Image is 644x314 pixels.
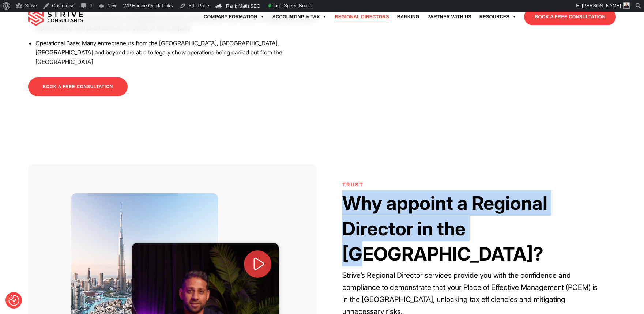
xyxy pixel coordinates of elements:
[331,7,393,27] a: Regional Directors
[226,3,260,9] span: Rank Math SEO
[342,182,602,188] h6: TRUST
[8,295,19,306] button: Consent Preferences
[268,7,331,27] a: Accounting & Tax
[342,192,547,265] strong: Why appoint a Regional Director in the [GEOGRAPHIC_DATA]?
[524,8,616,25] a: BOOK A FREE CONSULTATION
[200,7,268,27] a: Company Formation
[28,77,128,96] a: BOOK A FREE CONSULTATION
[423,7,475,27] a: Partner with Us
[28,8,83,26] img: main-logo.svg
[8,295,19,306] img: Revisit consent button
[582,3,621,8] span: [PERSON_NAME]
[35,39,317,67] li: Operational Base: Many entrepreneurs from the [GEOGRAPHIC_DATA], [GEOGRAPHIC_DATA], [GEOGRAPHIC_D...
[475,7,520,27] a: Resources
[393,7,423,27] a: Banking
